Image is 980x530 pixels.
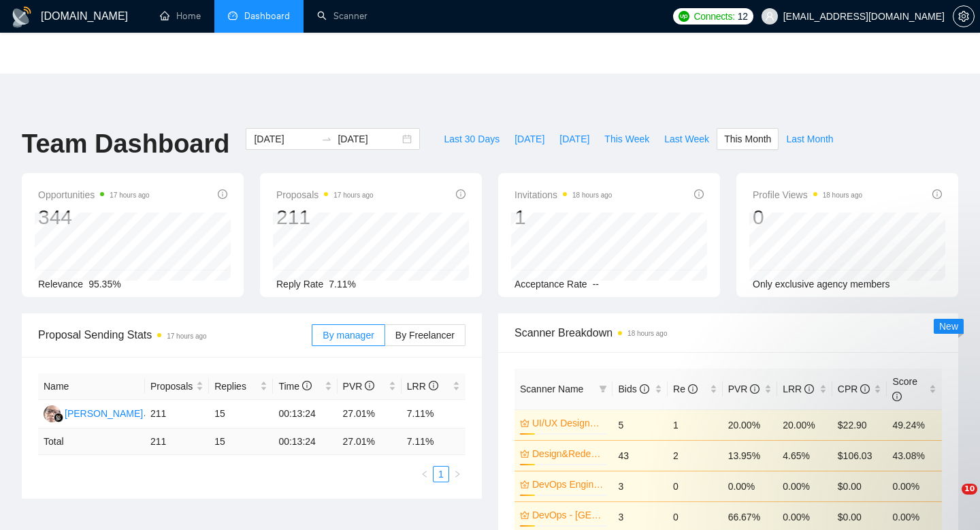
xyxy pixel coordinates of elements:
[273,400,337,428] td: 00:13:24
[436,128,507,150] button: Last 30 Days
[779,128,840,150] button: Last Month
[860,384,870,394] span: info-circle
[38,428,145,455] td: Total
[597,128,657,150] button: This Week
[54,413,63,422] img: gigradar-bm.png
[444,131,500,146] span: Last 30 Days
[88,279,120,290] span: 95.35%
[532,477,604,492] a: DevOps Engineering
[668,440,723,471] td: 2
[507,128,552,150] button: [DATE]
[214,379,257,394] span: Replies
[150,379,193,394] span: Proposals
[338,400,402,428] td: 27.01%
[514,204,612,230] div: 1
[329,279,356,290] span: 7.11%
[321,134,332,144] span: swap-right
[514,324,942,341] span: Scanner Breakdown
[44,405,61,422] img: HH
[167,332,206,340] time: 17 hours ago
[416,466,433,482] button: left
[559,131,589,146] span: [DATE]
[596,379,610,399] span: filter
[939,321,958,332] span: New
[823,191,862,199] time: 18 hours ago
[343,381,375,392] span: PVR
[694,189,704,199] span: info-circle
[365,381,374,390] span: info-circle
[640,384,649,394] span: info-circle
[276,187,374,203] span: Proposals
[145,428,209,455] td: 211
[38,279,83,290] span: Relevance
[520,480,529,489] span: crown
[668,471,723,501] td: 0
[145,373,209,400] th: Proposals
[520,510,529,520] span: crown
[514,131,544,146] span: [DATE]
[395,330,455,341] span: By Freelancer
[717,128,779,150] button: This Month
[145,400,209,428] td: 211
[416,466,433,482] li: Previous Page
[932,189,942,199] span: info-circle
[750,384,759,394] span: info-circle
[786,131,833,146] span: Last Month
[520,418,529,428] span: crown
[627,330,667,337] time: 18 hours ago
[273,428,337,455] td: 00:13:24
[552,128,597,150] button: [DATE]
[65,406,143,421] div: [PERSON_NAME]
[520,449,529,458] span: crown
[338,131,399,146] input: End date
[338,428,402,455] td: 27.01 %
[323,330,374,341] span: By manager
[110,191,149,199] time: 17 hours ago
[804,384,814,394] span: info-circle
[673,384,698,394] span: Re
[572,191,612,199] time: 18 hours ago
[892,392,902,401] span: info-circle
[532,416,604,431] a: UI/UX Designer (no budget)
[599,385,607,393] span: filter
[934,484,966,516] iframe: Intercom live chat
[838,384,870,394] span: CPR
[604,131,649,146] span: This Week
[753,204,862,230] div: 0
[209,373,273,400] th: Replies
[38,326,312,343] span: Proposal Sending Stats
[449,466,465,482] li: Next Page
[618,384,649,394] span: Bids
[38,204,150,230] div: 344
[657,128,717,150] button: Last Week
[434,467,448,482] a: 1
[892,376,917,402] span: Score
[962,484,977,495] span: 10
[753,187,862,203] span: Profile Views
[753,279,890,290] span: Only exclusive agency members
[402,428,465,455] td: 7.11 %
[276,279,323,290] span: Reply Rate
[724,131,771,146] span: This Month
[532,446,604,461] a: Design&Redesign
[333,191,373,199] time: 17 hours ago
[38,373,145,400] th: Name
[22,128,229,160] h1: Team Dashboard
[612,409,668,440] td: 5
[688,384,698,394] span: info-circle
[218,189,227,199] span: info-circle
[783,384,814,394] span: LRR
[593,279,599,290] span: --
[429,381,438,390] span: info-circle
[209,428,273,455] td: 15
[449,466,465,482] button: right
[433,466,449,482] li: 1
[302,381,312,390] span: info-circle
[209,400,273,428] td: 15
[532,508,604,523] a: DevOps - [GEOGRAPHIC_DATA]
[520,384,583,394] span: Scanner Name
[456,189,465,199] span: info-circle
[321,134,332,144] span: to
[402,400,465,428] td: 7.11%
[421,470,429,478] span: left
